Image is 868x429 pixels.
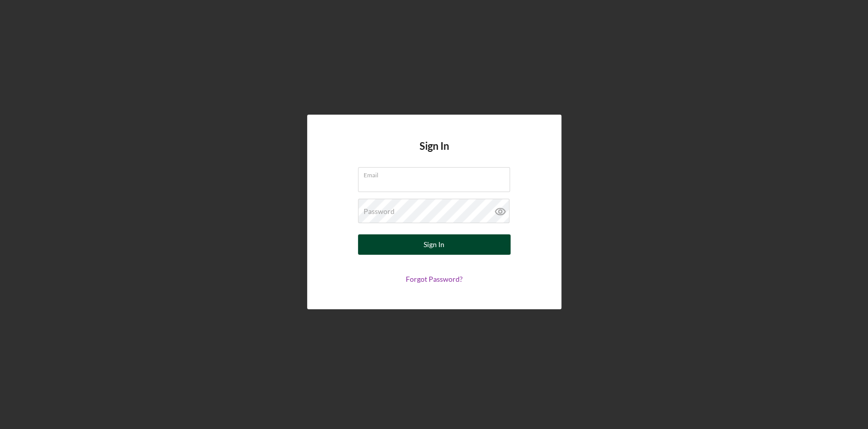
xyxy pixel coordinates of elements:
[424,234,444,255] div: Sign In
[406,275,463,283] a: Forgot Password?
[358,234,511,255] button: Sign In
[364,168,510,179] label: Email
[364,207,395,216] label: Password
[420,140,449,167] h4: Sign In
